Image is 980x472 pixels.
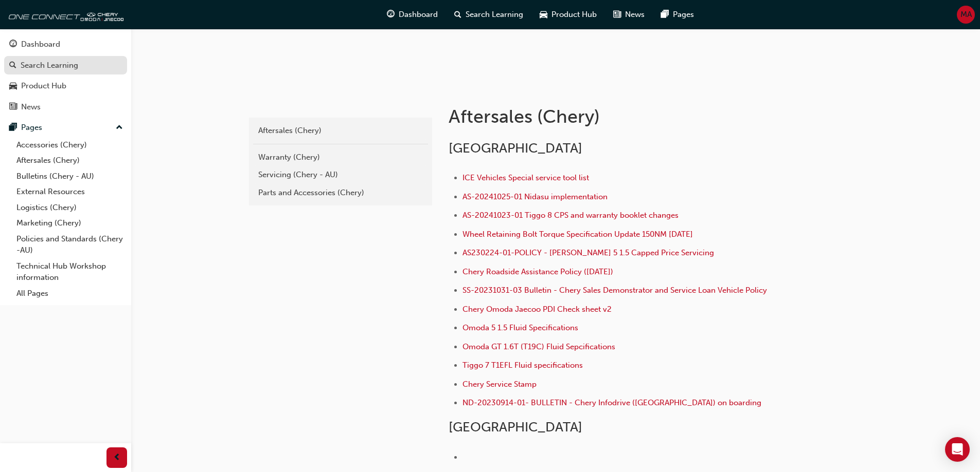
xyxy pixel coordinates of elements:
span: prev-icon [113,451,121,464]
button: MA [957,6,975,24]
a: Marketing (Chery) [12,215,127,231]
a: ND-20230914-01- BULLETIN - Chery Infodrive ([GEOGRAPHIC_DATA]) on boarding [462,398,761,407]
a: Technical Hub Workshop information [12,258,127,286]
div: Parts and Accessories (Chery) [258,187,423,199]
a: Chery Omoda Jaecoo PDI Check sheet v2 [462,305,612,314]
span: up-icon [116,121,123,135]
span: Dashboard [399,9,438,21]
div: Aftersales (Chery) [258,125,423,137]
span: guage-icon [9,40,17,49]
div: News [21,101,41,113]
a: Omoda GT 1.6T (T19C) Fluid Sepcifications [462,342,615,351]
span: MA [960,9,972,21]
a: Tiggo 7 T1EFL Fluid specifications [462,361,583,370]
a: Wheel Retaining Bolt Torque Specification Update 150NM [DATE] [462,230,693,239]
a: Chery Roadside Assistance Policy ([DATE]) [462,267,613,276]
a: Logistics (Chery) [12,200,127,216]
a: news-iconNews [605,4,653,25]
a: Aftersales (Chery) [253,122,428,140]
span: News [625,9,645,21]
button: Pages [4,118,127,137]
span: Pages [673,9,694,21]
a: Search Learning [4,56,127,75]
a: All Pages [12,286,127,301]
a: Policies and Standards (Chery -AU) [12,231,127,258]
a: AS-20241023-01 Tiggo 8 CPS and warranty booklet changes [462,211,679,220]
span: search-icon [454,8,461,21]
span: [GEOGRAPHIC_DATA] [449,419,582,435]
a: AS-20241025-01 Nidasu implementation [462,192,608,201]
a: pages-iconPages [653,4,702,25]
div: Warranty (Chery) [258,152,423,163]
a: search-iconSearch Learning [446,4,531,25]
span: Search Learning [466,9,523,21]
span: news-icon [613,8,621,21]
a: Servicing (Chery - AU) [253,166,428,184]
span: search-icon [9,61,16,70]
img: oneconnect [5,4,123,25]
span: pages-icon [9,123,17,133]
a: Parts and Accessories (Chery) [253,184,428,202]
span: guage-icon [387,8,395,21]
div: Open Intercom Messenger [945,437,970,462]
a: Bulletins (Chery - AU) [12,168,127,184]
a: Dashboard [4,35,127,54]
a: News [4,98,127,117]
a: Warranty (Chery) [253,148,428,166]
a: External Resources [12,184,127,200]
a: Accessories (Chery) [12,137,127,153]
button: DashboardSearch LearningProduct HubNews [4,33,127,118]
div: Pages [21,122,42,134]
a: car-iconProduct Hub [531,4,605,25]
a: Aftersales (Chery) [12,153,127,168]
h1: Aftersales (Chery) [449,105,786,128]
span: [GEOGRAPHIC_DATA] [449,140,582,156]
span: pages-icon [661,8,669,21]
a: Omoda 5 1.5 Fluid Specifications [462,323,578,332]
a: Chery Service Stamp [462,380,537,389]
div: Search Learning [21,60,78,71]
a: ICE Vehicles Special service tool list [462,173,589,182]
a: SS-20231031-03 Bulletin - Chery Sales Demonstrator and Service Loan Vehicle Policy [462,286,767,295]
span: car-icon [9,82,17,91]
a: AS230224-01-POLICY - [PERSON_NAME] 5 1.5 Capped Price Servicing [462,248,714,257]
span: car-icon [540,8,547,21]
span: Product Hub [551,9,597,21]
a: guage-iconDashboard [379,4,446,25]
a: Product Hub [4,77,127,96]
div: Product Hub [21,80,66,92]
div: Servicing (Chery - AU) [258,169,423,181]
span: news-icon [9,103,17,112]
div: Dashboard [21,39,60,50]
